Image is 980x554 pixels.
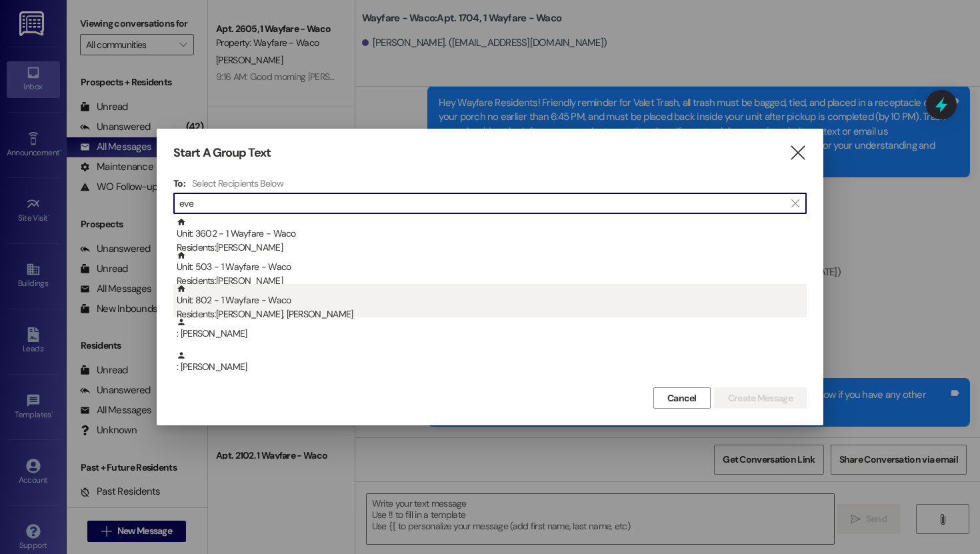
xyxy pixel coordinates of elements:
div: : [PERSON_NAME] [173,351,807,384]
button: Cancel [653,387,711,409]
div: Unit: 802 - 1 Wayfare - Waco [177,284,807,322]
div: : [PERSON_NAME] [173,317,807,351]
div: Unit: 3602 - 1 Wayfare - Waco [177,217,807,255]
button: Create Message [714,387,807,409]
h4: Select Recipients Below [192,177,283,189]
span: Cancel [667,391,697,405]
input: Search for any contact or apartment [179,194,785,213]
div: Residents: [PERSON_NAME], [PERSON_NAME] [177,307,807,321]
div: Residents: [PERSON_NAME] [177,241,807,255]
div: : [PERSON_NAME] [177,351,807,374]
i:  [791,198,799,209]
div: : [PERSON_NAME] [177,317,807,341]
button: Clear text [785,193,806,213]
h3: Start A Group Text [173,145,271,161]
h3: To: [173,177,185,189]
i:  [789,146,807,160]
div: Residents: [PERSON_NAME] [177,274,807,288]
div: Unit: 503 - 1 Wayfare - Waco [177,251,807,289]
div: Unit: 3602 - 1 Wayfare - WacoResidents:[PERSON_NAME] [173,217,807,251]
div: Unit: 503 - 1 Wayfare - WacoResidents:[PERSON_NAME] [173,251,807,284]
span: Create Message [728,391,793,405]
div: Unit: 802 - 1 Wayfare - WacoResidents:[PERSON_NAME], [PERSON_NAME] [173,284,807,317]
